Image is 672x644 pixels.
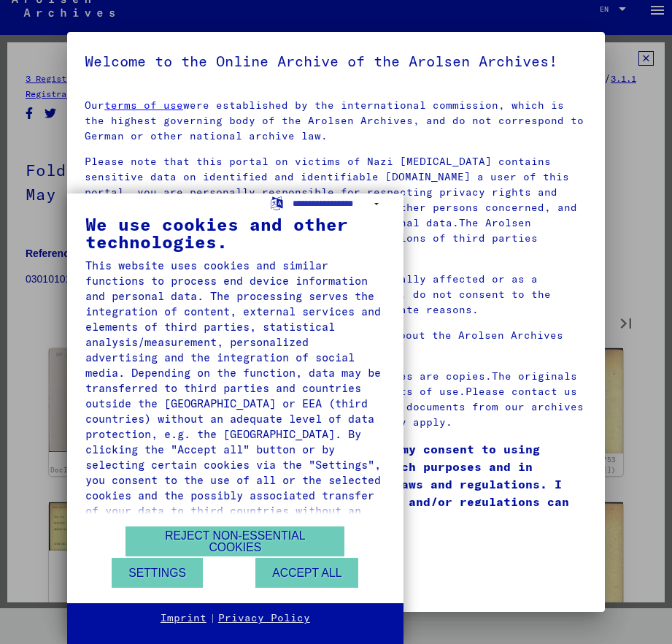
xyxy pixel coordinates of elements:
[85,258,385,534] div: This website uses cookies and similar functions to process end device information and personal da...
[125,526,344,556] button: Reject non-essential cookies
[161,611,206,626] a: Imprint
[112,558,203,588] button: Settings
[85,215,385,250] div: We use cookies and other technologies.
[218,611,310,626] a: Privacy Policy
[255,558,358,588] button: Accept all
